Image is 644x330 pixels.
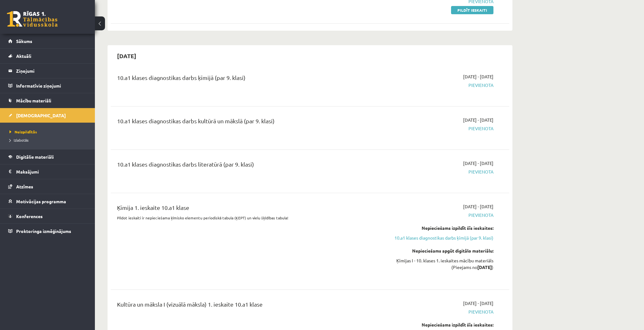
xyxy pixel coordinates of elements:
[9,137,28,143] span: Izlabotās
[16,53,31,59] span: Aktuāli
[117,215,365,221] p: Pildot ieskaiti ir nepieciešama ķīmisko elementu periodiskā tabula (ĶEPT) un vielu šķīdības tabula!
[117,203,365,215] div: Ķīmija 1. ieskaite 10.a1 klase
[8,78,87,93] a: Informatīvie ziņojumi
[16,199,66,204] span: Motivācijas programma
[463,73,493,80] span: [DATE] - [DATE]
[374,212,493,218] span: Pievienota
[117,300,365,312] div: Kultūra un māksla I (vizuālā māksla) 1. ieskaite 10.a1 klase
[374,247,493,254] div: Nepieciešams apgūt digitālo materiālu:
[463,117,493,123] span: [DATE] - [DATE]
[8,194,87,209] a: Motivācijas programma
[8,49,87,63] a: Aktuāli
[451,6,493,14] a: Pildīt ieskaiti
[477,264,492,270] strong: [DATE]
[16,38,32,44] span: Sākums
[374,168,493,175] span: Pievienota
[9,137,89,143] a: Izlabotās
[117,117,365,128] div: 10.a1 klases diagnostikas darbs kultūrā un mākslā (par 9. klasi)
[9,129,89,135] a: Neizpildītās
[16,228,71,234] span: Proktoringa izmēģinājums
[374,125,493,132] span: Pievienota
[9,129,37,134] span: Neizpildītās
[16,113,66,118] span: [DEMOGRAPHIC_DATA]
[374,82,493,89] span: Pievienota
[8,209,87,223] a: Konferences
[374,257,493,271] div: Ķīmijas I - 10. klases 1. ieskaites mācību materiāls (Pieejams no )
[16,64,87,78] legend: Ziņojumi
[16,98,51,103] span: Mācību materiāli
[16,164,87,179] legend: Maksājumi
[8,224,87,238] a: Proktoringa izmēģinājums
[374,225,493,231] div: Nepieciešams izpildīt šīs ieskaites:
[7,11,58,27] a: Rīgas 1. Tālmācības vidusskola
[8,179,87,194] a: Atzīmes
[8,64,87,78] a: Ziņojumi
[463,160,493,167] span: [DATE] - [DATE]
[16,213,43,219] span: Konferences
[117,160,365,172] div: 10.a1 klases diagnostikas darbs literatūrā (par 9. klasi)
[8,108,87,123] a: [DEMOGRAPHIC_DATA]
[16,184,33,189] span: Atzīmes
[8,150,87,164] a: Digitālie materiāli
[8,34,87,48] a: Sākums
[111,48,143,63] h2: [DATE]
[8,93,87,108] a: Mācību materiāli
[16,78,87,93] legend: Informatīvie ziņojumi
[463,300,493,307] span: [DATE] - [DATE]
[8,164,87,179] a: Maksājumi
[374,235,493,241] a: 10.a1 klases diagnostikas darbs ķīmijā (par 9. klasi)
[117,73,365,85] div: 10.a1 klases diagnostikas darbs ķīmijā (par 9. klasi)
[374,321,493,328] div: Nepieciešams izpildīt šīs ieskaites:
[374,309,493,315] span: Pievienota
[463,203,493,210] span: [DATE] - [DATE]
[16,154,54,160] span: Digitālie materiāli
